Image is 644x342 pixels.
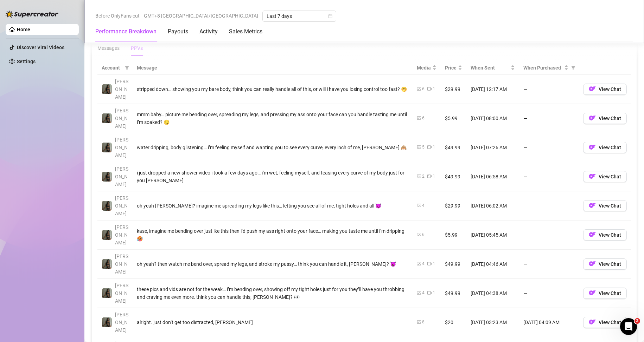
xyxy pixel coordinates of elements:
[589,318,596,325] img: OF
[441,221,466,250] td: $5.99
[523,64,563,72] span: When Purchased
[441,279,466,308] td: $49.99
[441,104,466,133] td: $5.99
[137,85,408,93] div: stripped down… showing you my bare body, think you can really handle all of this, or will i have ...
[466,104,519,133] td: [DATE] 08:00 AM
[422,231,425,238] div: 6
[102,143,112,152] img: Brandy
[422,173,425,180] div: 2
[422,319,425,325] div: 8
[583,292,627,297] a: OFView Chat
[229,27,262,36] div: Sales Metrics
[427,145,432,149] span: video-camera
[583,263,627,268] a: OFView Chat
[466,250,519,279] td: [DATE] 04:46 AM
[267,11,332,21] span: Last 7 days
[583,175,627,181] a: OFView Chat
[433,144,435,151] div: 1
[466,221,519,250] td: [DATE] 05:45 AM
[17,27,30,32] a: Home
[422,115,425,121] div: 6
[115,254,128,275] span: [PERSON_NAME]
[583,229,627,241] button: OFView Chat
[115,166,128,187] span: [PERSON_NAME]
[417,320,421,324] span: picture
[115,108,128,129] span: [PERSON_NAME]
[599,290,621,296] span: View Chat
[102,288,112,298] img: Brandy
[445,64,457,72] span: Price
[328,14,332,18] span: calendar
[413,61,441,75] th: Media
[422,202,425,209] div: 4
[433,86,435,92] div: 1
[599,174,621,179] span: View Chat
[599,320,621,325] span: View Chat
[417,232,421,237] span: picture
[583,204,627,210] a: OFView Chat
[417,262,421,266] span: picture
[441,75,466,104] td: $29.99
[115,283,128,304] span: [PERSON_NAME]
[417,291,421,295] span: picture
[589,202,596,209] img: OF
[144,11,258,21] span: GMT+8 [GEOGRAPHIC_DATA]/[GEOGRAPHIC_DATA]
[433,290,435,296] div: 1
[519,133,579,162] td: —
[441,133,466,162] td: $49.99
[583,171,627,182] button: OFView Chat
[466,279,519,308] td: [DATE] 04:38 AM
[102,172,112,182] img: Brandy
[137,260,408,268] div: oh yeah? then watch me bend over, spread my legs, and stroke my pussy… think you can handle it, [...
[417,87,421,91] span: picture
[583,142,627,153] button: OFView Chat
[570,63,577,73] span: filter
[168,27,188,36] div: Payouts
[441,308,466,337] td: $20
[519,279,579,308] td: —
[583,317,627,328] button: OFView Chat
[427,87,432,91] span: video-camera
[102,230,112,240] img: Brandy
[417,64,431,72] span: Media
[17,45,64,50] a: Discover Viral Videos
[115,312,128,333] span: [PERSON_NAME]
[466,308,519,337] td: [DATE] 03:23 AM
[441,250,466,279] td: $49.99
[599,261,621,267] span: View Chat
[102,259,112,269] img: Brandy
[583,84,627,95] button: OFView Chat
[102,113,112,123] img: Brandy
[583,321,627,327] a: OFView Chat
[433,261,435,267] div: 1
[422,86,425,92] div: 6
[466,75,519,104] td: [DATE] 12:17 AM
[427,262,432,266] span: video-camera
[589,114,596,121] img: OF
[115,79,128,100] span: [PERSON_NAME]
[583,117,627,123] a: OFView Chat
[137,202,408,210] div: oh yeah [PERSON_NAME]? imagine me spreading my legs like this… letting you see all of me, tight h...
[599,116,621,121] span: View Chat
[441,61,466,75] th: Price
[635,318,640,324] span: 2
[583,258,627,270] button: OFView Chat
[599,232,621,238] span: View Chat
[589,231,596,238] img: OF
[599,203,621,209] span: View Chat
[133,61,413,75] th: Message
[571,66,575,70] span: filter
[427,174,432,178] span: video-camera
[583,200,627,211] button: OFView Chat
[466,61,519,75] th: When Sent
[466,162,519,191] td: [DATE] 06:58 AM
[599,86,621,92] span: View Chat
[519,104,579,133] td: —
[137,285,408,301] div: these pics and vids are not for the weak… i’m bending over, showing off my tight holes just for y...
[471,64,509,72] span: When Sent
[115,224,128,245] span: [PERSON_NAME]
[589,144,596,151] img: OF
[427,291,432,295] span: video-camera
[95,11,140,21] span: Before OnlyFans cut
[583,113,627,124] button: OFView Chat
